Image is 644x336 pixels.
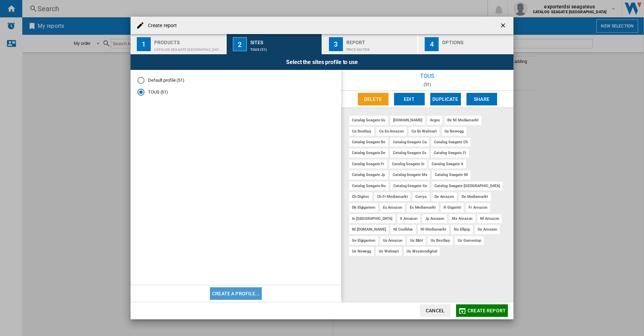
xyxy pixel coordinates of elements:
[391,225,416,234] div: nl coolblue
[477,214,502,223] div: nl amazon
[455,236,484,245] div: us gamestop
[131,34,226,54] button: 1 Products CATALOG SEAGATE [GEOGRAPHIC_DATA]:Components
[154,37,223,44] div: Products
[404,247,440,256] div: us westerndigital
[233,37,247,51] div: 2
[376,247,402,256] div: us walmart
[431,138,470,146] div: catalog seagate ch
[429,160,466,168] div: catalog seagate it
[449,214,475,223] div: mx amazon
[413,192,429,201] div: currys
[376,127,407,136] div: ca en amazon
[349,182,388,190] div: catalog seagate no
[250,37,319,44] div: Sites
[442,127,466,136] div: ca newegg
[459,192,491,201] div: de mediamarkt
[466,203,490,212] div: fr amazon
[349,225,388,234] div: nl [DOMAIN_NAME]
[349,170,388,179] div: catalog seagate jp
[389,160,427,168] div: catalog seagate in
[431,149,469,157] div: catalog seagate fi
[397,214,420,223] div: it amazon
[391,182,430,190] div: catalog seagate se
[409,127,440,136] div: ca en walmart
[466,93,497,105] button: Share
[138,89,334,96] md-radio-button: TOUS (51)
[422,214,447,223] div: jp amazon
[137,37,151,51] div: 1
[418,34,513,54] button: 4 Options
[349,192,372,201] div: ch digitec
[475,225,500,234] div: se amazon
[432,192,457,201] div: de amazon
[430,93,461,105] button: Duplicate
[390,149,429,157] div: catalog seagate es
[390,116,425,125] div: [DOMAIN_NAME]
[427,116,443,125] div: argos
[346,37,415,44] div: Report
[380,236,405,245] div: us amazon
[349,214,395,223] div: in [GEOGRAPHIC_DATA]
[425,37,439,51] div: 4
[346,44,415,51] div: Price Matrix
[418,225,449,234] div: nl mediamarkt
[407,203,439,212] div: es mediamarkt
[341,70,513,82] div: TOUS
[442,37,511,44] div: Options
[451,225,473,234] div: no elkjop
[131,54,513,70] div: Select the sites profile to use
[445,116,481,125] div: be nl mediamarkt
[468,308,506,313] span: Create report
[138,77,334,83] md-radio-button: Default profile (51)
[250,44,319,51] div: TOUS (51)
[432,170,470,179] div: catalog seagate nl
[341,82,513,87] div: (51)
[441,203,464,212] div: fi gigantti
[380,203,405,212] div: es amazon
[349,149,388,157] div: catalog seagate de
[144,22,177,29] h4: Create report
[349,160,387,168] div: catalog seagate fr
[390,138,429,146] div: catalog seagate ca
[456,304,508,317] button: Create report
[349,127,374,136] div: ca bestbuy
[394,93,425,105] button: Edit
[428,236,453,245] div: us bestbuy
[407,236,426,245] div: us b&h
[349,203,378,212] div: dk elgiganten
[329,37,343,51] div: 3
[432,182,503,190] div: catalog seagate [GEOGRAPHIC_DATA]
[497,18,511,32] button: getI18NText('BUTTONS.CLOSE_DIALOG')
[154,44,223,51] div: CATALOG SEAGATE [GEOGRAPHIC_DATA]:Components
[390,170,430,179] div: catalog seagate mx
[349,138,388,146] div: catalog seagate be
[227,34,322,54] button: 2 Sites TOUS (51)
[420,304,450,317] button: Cancel
[500,22,508,30] ng-md-icon: getI18NText('BUTTONS.CLOSE_DIALOG')
[374,192,410,201] div: ch fr mediamarkt
[323,34,418,54] button: 3 Report Price Matrix
[349,236,378,245] div: se elgiganten
[349,116,388,125] div: catalog seagate us
[358,93,388,105] button: Delete
[210,287,262,300] button: Create a profile...
[349,247,374,256] div: us newegg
